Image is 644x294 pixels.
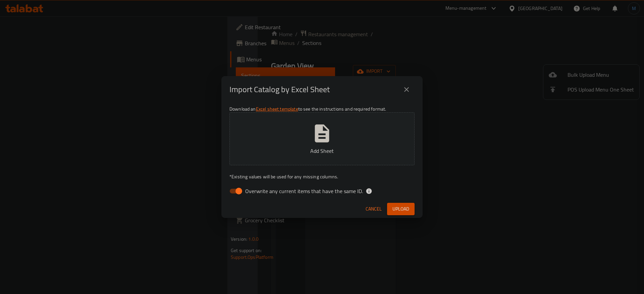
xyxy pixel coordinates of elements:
h2: Import Catalog by Excel Sheet [229,84,330,95]
button: Add Sheet [229,112,415,165]
a: Excel sheet template [256,105,298,113]
button: Cancel [363,203,384,215]
svg: If the overwrite option isn't selected, then the items that match an existing ID will be ignored ... [366,188,372,194]
span: Overwrite any current items that have the same ID. [245,187,363,195]
p: Existing values will be used for any missing columns. [229,173,415,180]
span: Cancel [366,205,382,213]
button: close [398,81,415,98]
span: Upload [392,205,409,213]
button: Upload [387,203,415,215]
div: Download an to see the instructions and required format. [221,103,423,200]
p: Add Sheet [240,147,404,155]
